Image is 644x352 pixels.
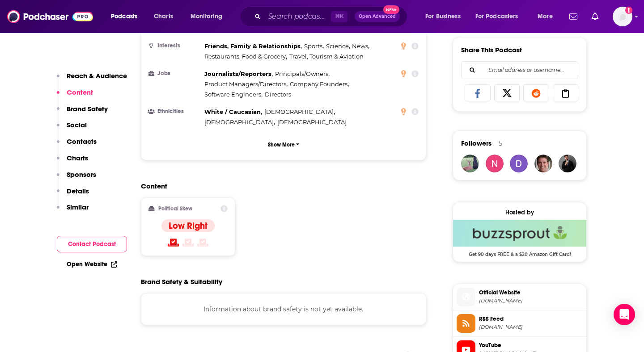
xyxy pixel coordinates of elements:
[204,79,288,89] span: ,
[67,121,87,129] p: Social
[57,71,127,88] button: Reach & Audience
[534,155,552,172] img: joel30566
[264,107,335,117] span: ,
[148,109,201,114] h3: Ethnicities
[67,71,127,80] p: Reach & Audience
[67,105,108,113] p: Brand Safety
[453,220,586,247] img: Buzzsprout Deal: Get 90 days FREE & a $20 Amazon Gift Card!
[141,293,426,325] div: Information about brand safety is not yet available.
[304,42,322,50] span: Sports
[204,53,286,60] span: Restaurants, Food & Grocery
[57,187,89,203] button: Details
[57,170,96,187] button: Sponsors
[486,155,504,172] img: nhwera2020
[465,84,491,101] a: Share on Facebook
[461,155,479,172] img: PhiloCritter
[479,298,583,304] span: making-billions.com
[461,139,491,147] span: Followers
[141,277,222,286] h2: Brand Safety & Suitability
[531,9,564,24] button: open menu
[613,7,632,26] button: Show profile menu
[57,236,127,252] button: Contact Podcast
[67,154,88,162] p: Charts
[204,91,261,98] span: Software Engineers
[453,209,586,216] div: Hosted by
[331,11,347,22] span: ⌘ K
[290,79,349,89] span: ,
[494,84,520,101] a: Share on X/Twitter
[538,10,553,23] span: More
[383,5,399,14] span: New
[461,61,578,79] div: Search followers
[111,10,137,23] span: Podcasts
[148,43,201,49] h3: Interests
[57,121,87,137] button: Social
[264,9,331,24] input: Search podcasts, credits, & more...
[359,14,396,19] span: Open Advanced
[204,42,301,50] span: Friends, Family & Relationships
[204,41,302,51] span: ,
[265,91,291,98] span: Directors
[264,108,334,115] span: [DEMOGRAPHIC_DATA]
[268,142,295,148] p: Show More
[510,155,528,172] a: dacdevelopmentebiz
[204,80,286,88] span: Product Managers/Directors
[613,7,632,26] span: Logged in as BGpodcasts
[588,9,602,24] a: Show notifications dropdown
[169,220,208,231] h4: Low Right
[204,70,271,77] span: Journalists/Reporters
[204,107,262,117] span: ,
[352,42,368,50] span: News
[204,69,273,79] span: ,
[275,70,328,77] span: Principals/Owners
[57,88,93,105] button: Content
[204,118,274,126] span: [DEMOGRAPHIC_DATA]
[419,9,472,24] button: open menu
[57,105,108,121] button: Brand Safety
[553,84,579,101] a: Copy Link
[326,42,349,50] span: Science
[469,62,571,79] input: Email address or username...
[248,6,416,27] div: Search podcasts, credits, & more...
[625,7,632,14] svg: Add a profile image
[613,7,632,26] img: User Profile
[67,88,93,96] p: Content
[559,155,576,172] img: JohirMia
[479,315,583,323] span: RSS Feed
[67,170,96,179] p: Sponsors
[191,10,222,23] span: Monitoring
[148,9,178,24] a: Charts
[479,324,583,331] span: feeds.buzzsprout.com
[277,118,347,126] span: [DEMOGRAPHIC_DATA]
[141,182,419,190] h2: Content
[457,288,583,306] a: Official Website[DOMAIN_NAME]
[479,289,583,297] span: Official Website
[148,136,419,153] button: Show More
[289,53,364,60] span: Travel, Tourism & Aviation
[275,69,330,79] span: ,
[67,260,117,268] a: Open Website
[475,10,518,23] span: For Podcasters
[57,137,97,154] button: Contacts
[453,220,586,256] a: Buzzsprout Deal: Get 90 days FREE & a $20 Amazon Gift Card!
[67,137,97,146] p: Contacts
[67,187,89,195] p: Details
[479,341,583,349] span: YouTube
[204,117,275,127] span: ,
[304,41,324,51] span: ,
[461,46,522,54] h3: Share This Podcast
[154,10,173,23] span: Charts
[184,9,234,24] button: open menu
[566,9,581,24] a: Show notifications dropdown
[290,80,347,88] span: Company Founders
[158,205,192,212] h2: Political Skew
[105,9,149,24] button: open menu
[470,9,531,24] button: open menu
[355,11,400,22] button: Open AdvancedNew
[7,8,93,25] img: Podchaser - Follow, Share and Rate Podcasts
